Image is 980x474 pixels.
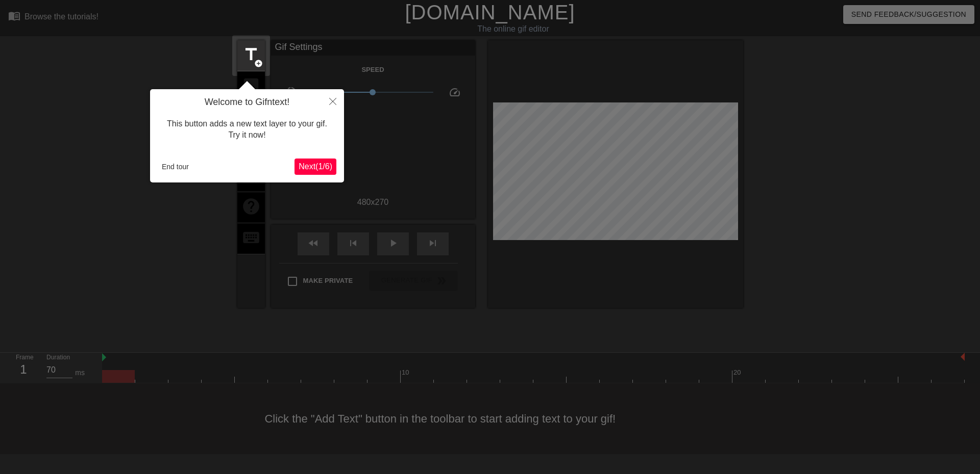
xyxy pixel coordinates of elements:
h4: Welcome to Gifntext! [158,97,336,108]
div: This button adds a new text layer to your gif. Try it now! [158,108,336,151]
button: End tour [158,159,193,174]
button: Close [322,89,344,113]
button: Next [295,159,336,175]
span: Next ( 1 / 6 ) [299,162,332,171]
